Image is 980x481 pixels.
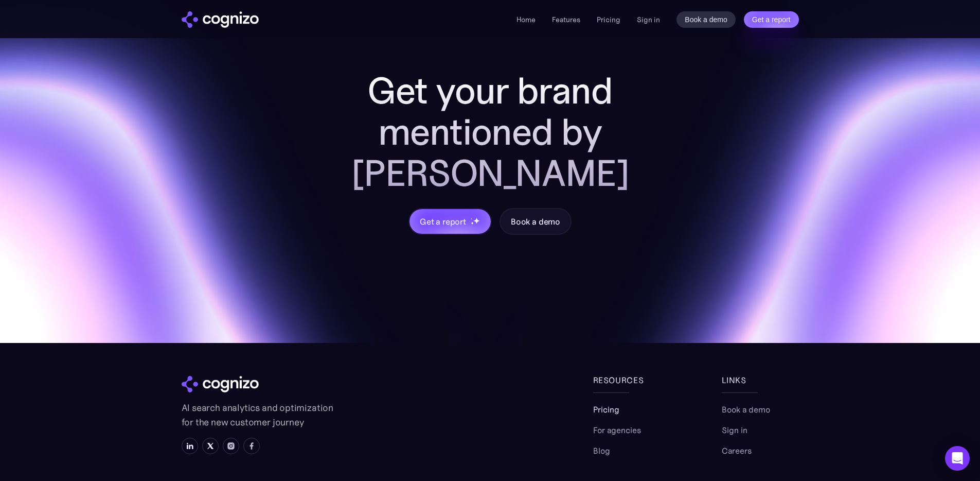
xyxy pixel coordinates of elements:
div: links [722,374,799,386]
a: Home [516,15,536,24]
a: Pricing [597,15,620,24]
a: Book a demo [676,11,736,28]
div: Resources [593,374,670,386]
img: cognizo logo [182,376,259,392]
a: For agencies [593,424,641,436]
a: Blog [593,444,610,457]
img: X icon [206,442,215,450]
img: star [473,217,480,224]
div: Book a demo [511,215,560,228]
a: Features [552,15,580,24]
a: Book a demo [500,208,572,235]
img: cognizo logo [182,11,259,28]
a: Get a reportstarstarstar [408,208,492,235]
a: Careers [722,444,752,457]
p: AI search analytics and optimization for the new customer journey [182,401,336,430]
a: Book a demo [722,403,770,416]
img: LinkedIn icon [186,442,194,450]
img: star [471,218,472,219]
a: Sign in [722,424,747,436]
a: home [182,11,259,28]
a: Get a report [744,11,799,28]
div: Get a report [420,215,466,228]
img: star [471,221,474,225]
h2: Get your brand mentioned by [PERSON_NAME] [326,70,655,194]
div: Open Intercom Messenger [945,446,970,471]
a: Pricing [593,403,619,416]
a: Sign in [637,13,660,26]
